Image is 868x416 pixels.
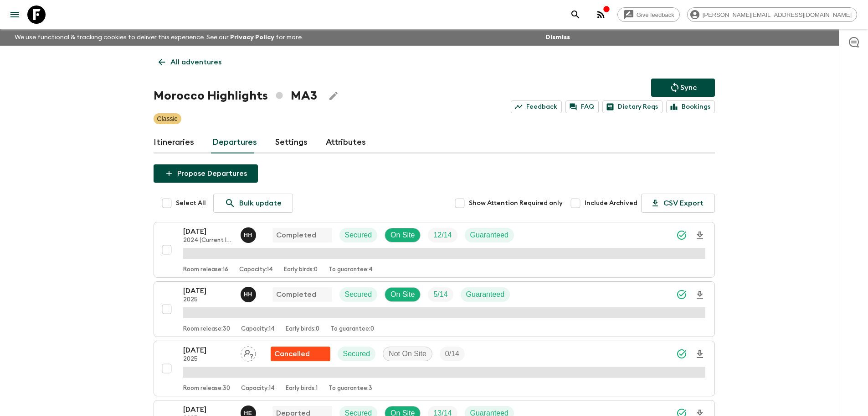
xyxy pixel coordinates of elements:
button: search adventures [566,5,585,24]
button: menu [5,5,24,24]
p: 0 / 14 [445,348,459,359]
svg: Download Onboarding [694,349,705,360]
p: Secured [345,289,372,300]
span: Give feedback [632,11,679,18]
p: 2025 [183,296,233,304]
p: Capacity: 14 [241,385,275,392]
p: [DATE] [183,404,233,415]
a: Privacy Policy [230,34,274,41]
svg: Download Onboarding [694,290,705,300]
div: Trip Fill [428,228,457,242]
p: 2024 (Current Itinerary) [183,237,233,244]
p: Bulk update [239,198,282,209]
div: On Site [385,287,421,302]
p: Room release: 30 [183,326,230,333]
p: [DATE] [183,226,233,237]
p: Room release: 30 [183,385,230,392]
button: [DATE]2025Hicham HadidaCompletedSecuredOn SiteTrip FillGuaranteedRoom release:30Capacity:14Early ... [154,281,715,337]
div: Secured [339,228,378,242]
svg: Synced Successfully [676,289,687,300]
span: Show Attention Required only [469,199,563,208]
a: All adventures [154,53,226,71]
p: Early birds: 0 [284,266,318,274]
a: Bulk update [213,194,293,213]
button: Dismiss [543,31,572,44]
p: Capacity: 14 [241,326,275,333]
h1: Morocco Highlights MA3 [154,87,317,105]
a: Feedback [511,100,562,113]
p: Early birds: 0 [286,326,319,333]
a: Departures [212,132,257,153]
div: Not On Site [383,347,432,361]
button: Propose Departures [154,164,258,183]
div: Secured [339,287,378,302]
p: Classic [157,114,178,123]
p: Completed [276,289,316,300]
p: Cancelled [274,348,310,359]
button: Sync adventure departures to the booking engine [651,79,715,97]
p: Completed [276,230,316,241]
p: To guarantee: 4 [329,266,373,274]
a: Attributes [326,132,366,153]
span: Select All [176,199,206,208]
button: Edit Adventure Title [324,87,343,105]
a: Give feedback [617,7,680,22]
p: 5 / 14 [433,289,447,300]
p: Guaranteed [470,230,509,241]
span: Hicham Echerfaoui [241,408,258,416]
button: [DATE]2024 (Current Itinerary)Hicham HadidaCompletedSecuredOn SiteTrip FillGuaranteedRoom release... [154,222,715,278]
div: Flash Pack cancellation [271,347,330,361]
svg: Synced Successfully [676,230,687,241]
div: Secured [338,347,376,361]
span: [PERSON_NAME][EMAIL_ADDRESS][DOMAIN_NAME] [698,11,857,18]
div: Trip Fill [440,347,465,361]
p: [DATE] [183,345,233,356]
div: [PERSON_NAME][EMAIL_ADDRESS][DOMAIN_NAME] [687,7,857,22]
span: Include Archived [585,199,637,208]
p: All adventures [170,57,221,68]
p: [DATE] [183,285,233,296]
p: Early birds: 1 [286,385,318,392]
p: On Site [390,289,415,300]
p: 2025 [183,356,233,363]
p: Room release: 16 [183,266,228,274]
p: To guarantee: 0 [330,326,374,333]
a: FAQ [565,100,599,113]
div: On Site [385,228,421,242]
p: Guaranteed [466,289,505,300]
p: Secured [343,348,370,359]
a: Settings [275,132,308,153]
a: Bookings [666,100,715,113]
p: Not On Site [389,348,426,359]
p: 12 / 14 [433,230,452,241]
button: [DATE]2025Assign pack leaderFlash Pack cancellationSecuredNot On SiteTrip FillRoom release:30Capa... [154,341,715,396]
a: Dietary Reqs [602,100,663,113]
button: CSV Export [641,194,715,213]
span: Hicham Hadida [241,290,258,297]
svg: Synced Successfully [676,348,687,359]
a: Itineraries [154,132,194,153]
p: Capacity: 14 [239,266,273,274]
p: Secured [345,230,372,241]
svg: Download Onboarding [694,230,705,241]
span: Hicham Hadida [241,230,258,237]
span: Assign pack leader [241,349,256,356]
p: On Site [390,230,415,241]
p: We use functional & tracking cookies to deliver this experience. See our for more. [11,29,307,46]
p: Sync [680,82,697,93]
div: Trip Fill [428,287,453,302]
p: To guarantee: 3 [329,385,372,392]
